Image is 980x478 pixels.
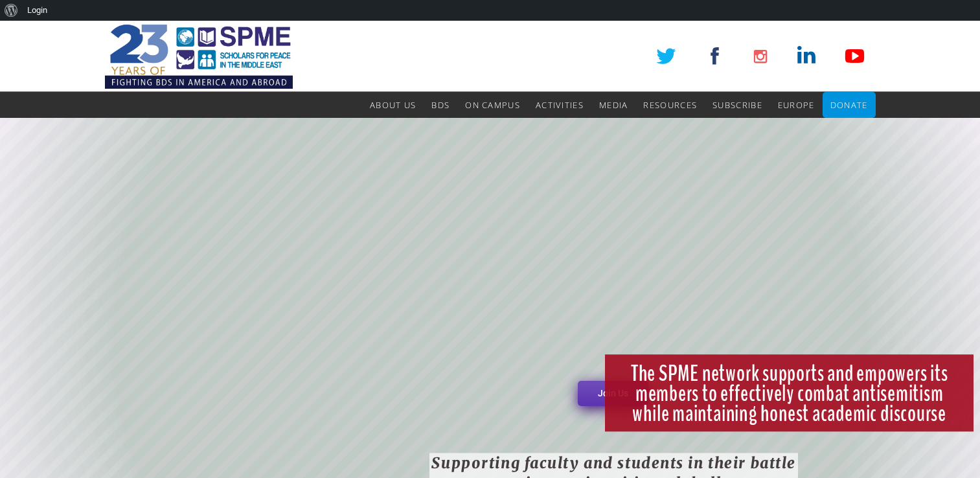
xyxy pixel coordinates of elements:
a: Donate [830,92,868,118]
rs-layer: The SPME network supports and empowers its members to effectively combat antisemitism while maint... [605,354,974,431]
span: Media [599,99,628,111]
a: Resources [643,92,697,118]
span: Subscribe [712,99,762,111]
span: Donate [830,99,868,111]
a: Europe [778,92,815,118]
a: Join Us [578,381,648,406]
a: Activities [536,92,584,118]
a: On Campus [465,92,520,118]
a: Subscribe [712,92,762,118]
span: Resources [643,99,697,111]
span: BDS [431,99,450,111]
span: Activities [536,99,584,111]
a: Media [599,92,628,118]
span: About Us [370,99,416,111]
a: About Us [370,92,416,118]
span: Europe [778,99,815,111]
span: On Campus [465,99,520,111]
a: BDS [431,92,450,118]
img: SPME [105,21,293,92]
